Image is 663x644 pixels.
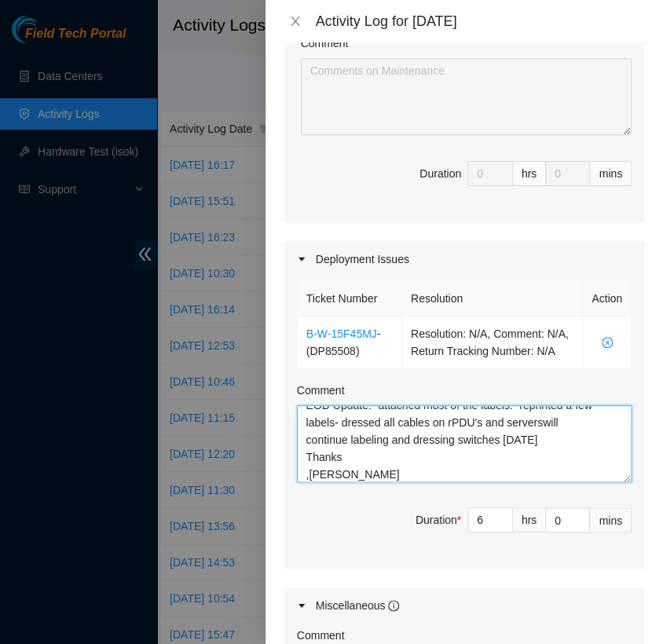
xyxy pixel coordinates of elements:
div: Deployment Issues [284,241,644,277]
textarea: Comment [297,405,632,482]
div: mins [590,161,632,186]
label: Comment [297,627,345,644]
span: info-circle [388,600,399,611]
th: Action [583,281,632,317]
label: Comment [301,35,349,52]
span: caret-right [297,601,306,610]
span: - ( DP85508 ) [306,327,381,357]
div: hrs [513,161,546,186]
span: close-circle [592,337,622,348]
div: Duration [419,165,461,182]
button: Close [284,14,306,29]
textarea: Comment [301,58,632,135]
a: B-W-15F45MJ [306,327,377,340]
div: mins [590,507,632,532]
span: close [289,15,302,27]
div: Miscellaneous [316,597,400,614]
th: Ticket Number [298,281,402,317]
label: Comment [297,382,345,399]
div: Miscellaneous info-circle [284,587,644,624]
th: Resolution [402,281,583,317]
div: Activity Log for [DATE] [316,13,644,30]
div: Duration [416,511,461,529]
span: caret-right [297,254,306,264]
td: Resolution: N/A, Comment: N/A, Return Tracking Number: N/A [402,317,583,369]
div: hrs [513,507,546,532]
